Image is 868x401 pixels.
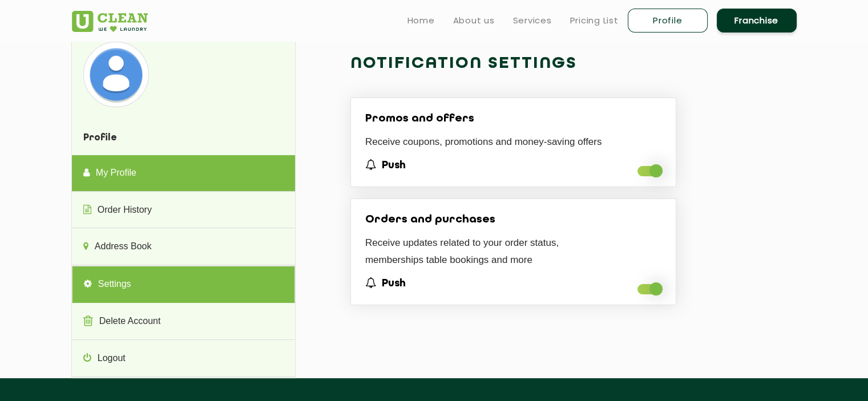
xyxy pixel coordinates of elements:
[365,159,662,172] h5: Push
[513,14,552,27] a: Services
[570,14,619,27] a: Pricing List
[86,44,146,104] img: avatardefault_92824.png
[350,50,677,78] h2: Notification Settings
[365,112,662,125] h4: Promos and offers
[365,133,662,151] p: Receive coupons, promotions and money-saving offers
[717,9,797,33] a: Franchise
[72,266,295,303] a: Settings
[365,213,662,226] h4: Orders and purchases
[72,11,148,32] img: UClean Laundry and Dry Cleaning
[407,14,435,27] a: Home
[72,303,295,340] a: Delete Account
[453,14,495,27] a: About us
[72,192,295,229] a: Order History
[72,229,295,265] a: Address Book
[72,155,295,192] a: My Profile
[365,234,662,269] p: Receive updates related to your order status, memberships table bookings and more
[628,9,708,33] a: Profile
[72,121,295,155] h4: Profile
[72,341,295,377] a: Logout
[365,277,662,290] h5: Push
